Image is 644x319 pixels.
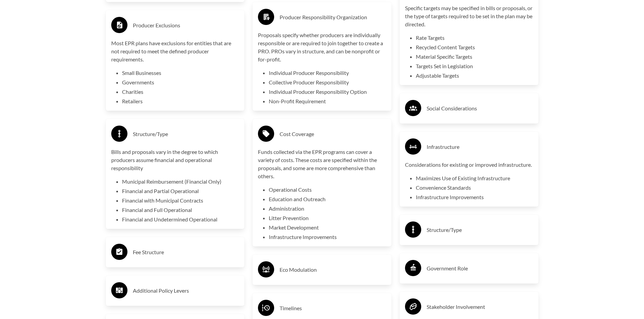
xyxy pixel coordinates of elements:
p: Proposals specify whether producers are individually responsible or are required to join together... [258,31,386,63]
h3: Structure/Type [427,224,533,235]
h3: Cost Coverage [280,129,386,139]
li: Operational Costs [269,186,386,194]
li: Non-Profit Requirement [269,97,386,105]
li: Financial with Municipal Contracts [122,196,239,205]
li: Governments [122,78,239,86]
h3: Producer Responsibility Organization [280,12,386,23]
li: Collective Producer Responsibility [269,78,386,86]
li: Targets Set in Legislation [416,62,533,70]
li: Market Development [269,223,386,232]
li: Maximizes Use of Existing Infrastructure [416,174,533,182]
li: Financial and Partial Operational [122,187,239,195]
li: Financial and Full Operational [122,206,239,214]
li: Retailers [122,97,239,105]
li: Infrastructure Improvements [416,193,533,201]
h3: Additional Policy Levers [133,285,239,296]
li: Adjustable Targets [416,72,533,80]
h3: Social Considerations [427,103,533,114]
h3: Eco Modulation [280,264,386,275]
p: Most EPR plans have exclusions for entities that are not required to meet the defined producer re... [111,39,239,63]
li: Litter Prevention [269,214,386,222]
li: Individual Producer Responsibility [269,69,386,77]
li: Financial and Undetermined Operational [122,215,239,223]
li: Rate Targets [416,34,533,42]
h3: Stakeholder Involvement [427,301,533,312]
h3: Infrastructure [427,141,533,152]
p: Specific targets may be specified in bills or proposals, or the type of targets required to be se... [405,4,533,28]
li: Small Businesses [122,69,239,77]
li: Education and Outreach [269,195,386,203]
h3: Fee Structure [133,247,239,258]
li: Recycled Content Targets [416,43,533,51]
h3: Government Role [427,263,533,274]
p: Funds collected via the EPR programs can cover a variety of costs. These costs are specified with... [258,148,386,180]
li: Individual Producer Responsibility Option [269,88,386,96]
li: Material Specific Targets [416,53,533,61]
p: Considerations for existing or improved infrastructure. [405,161,533,169]
li: Infrastructure Improvements [269,233,386,241]
li: Charities [122,88,239,96]
h3: Producer Exclusions [133,20,239,31]
li: Convenience Standards [416,184,533,192]
h3: Structure/Type [133,129,239,139]
li: Administration [269,205,386,213]
p: Bills and proposals vary in the degree to which producers assume financial and operational respon... [111,148,239,172]
li: Municipal Reimbursement (Financial Only) [122,178,239,186]
h3: Timelines [280,303,386,314]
